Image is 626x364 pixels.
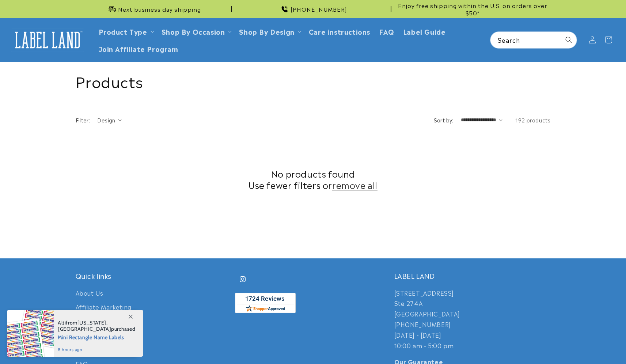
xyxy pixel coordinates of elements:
p: [STREET_ADDRESS] Ste 274A [GEOGRAPHIC_DATA] [PHONE_NUMBER] [DATE] - [DATE] 10:00 am - 5:00 pm [394,288,551,351]
summary: Shop By Occasion [157,23,235,40]
a: Shop By Design [239,26,294,36]
span: from , purchased [58,320,136,332]
summary: Design (0 selected) [97,116,122,124]
h1: Products [76,71,551,90]
span: [GEOGRAPHIC_DATA] [58,326,111,332]
a: Label Guide [399,23,450,40]
span: Mini Rectangle Name Labels [58,332,136,341]
h2: LABEL LAND [394,272,551,280]
span: [US_STATE] [77,319,106,326]
span: Enjoy free shipping within the U.S. on orders over $50* [394,2,551,16]
a: About Us [76,288,103,300]
img: Label Land [11,29,84,51]
button: Search [561,32,577,48]
a: Care instructions [304,23,375,40]
span: Care instructions [309,27,370,35]
a: Product Type [99,26,147,36]
span: 8 hours ago [58,346,136,353]
span: Label Guide [403,27,446,35]
h2: Quick links [76,272,232,280]
a: remove all [332,179,378,190]
span: [PHONE_NUMBER] [291,5,347,13]
span: Alti [58,319,66,326]
a: Join Affiliate Program [94,40,183,57]
span: Design [97,116,115,124]
a: Label Land [8,26,87,54]
img: Customer Reviews [235,293,296,313]
h2: No products found Use fewer filters or [76,168,551,190]
a: FAQ [375,23,399,40]
span: Next business day shipping [118,5,201,13]
span: 192 products [515,116,550,124]
label: Sort by: [434,116,454,124]
summary: Shop By Design [235,23,304,40]
span: Shop By Occasion [162,27,225,35]
summary: Product Type [94,23,157,40]
a: Affiliate Marketing [76,300,132,314]
h2: Filter: [76,116,90,124]
span: FAQ [379,27,394,35]
span: Join Affiliate Program [99,44,178,53]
